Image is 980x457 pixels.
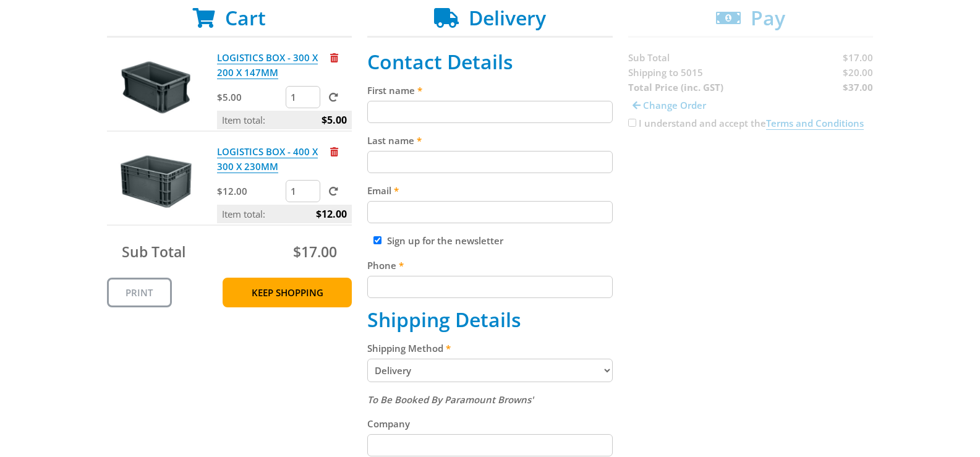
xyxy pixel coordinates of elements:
[367,183,613,198] label: Email
[367,201,613,223] input: Please enter your email address.
[367,341,613,356] label: Shipping Method
[107,278,172,307] a: Print
[367,50,613,74] h2: Contact Details
[367,416,613,431] label: Company
[367,276,613,298] input: Please enter your telephone number.
[367,133,613,148] label: Last name
[217,51,318,79] a: LOGISTICS BOX - 300 X 200 X 147MM
[316,205,347,223] span: $12.00
[367,151,613,173] input: Please enter your last name.
[322,111,347,129] span: $5.00
[469,4,546,31] span: Delivery
[367,359,613,382] select: Please select a shipping method.
[367,308,613,331] h2: Shipping Details
[217,111,352,129] p: Item total:
[367,393,534,406] em: To Be Booked By Paramount Browns'
[119,144,193,218] img: LOGISTICS BOX - 400 X 300 X 230MM
[367,83,613,98] label: First name
[119,50,193,124] img: LOGISTICS BOX - 300 X 200 X 147MM
[122,242,185,262] span: Sub Total
[293,242,337,262] span: $17.00
[330,145,338,158] a: Remove from cart
[223,278,352,307] a: Keep Shopping
[217,184,283,199] p: $12.00
[387,234,503,247] label: Sign up for the newsletter
[217,90,283,105] p: $5.00
[217,145,318,173] a: LOGISTICS BOX - 400 X 300 X 230MM
[367,101,613,123] input: Please enter your first name.
[330,51,338,64] a: Remove from cart
[217,205,352,223] p: Item total:
[225,4,266,31] span: Cart
[367,258,613,273] label: Phone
